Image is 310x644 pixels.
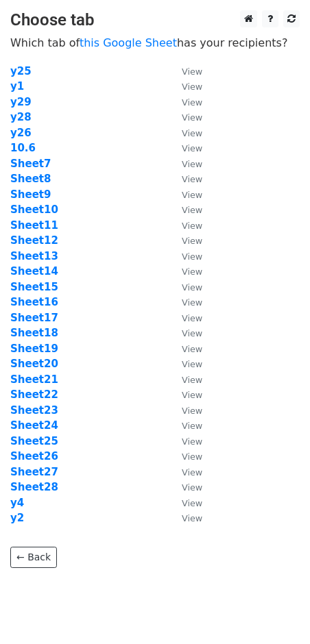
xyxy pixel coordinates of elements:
[10,111,32,123] strong: y28
[168,466,202,478] a: View
[168,80,202,92] a: View
[10,312,58,324] a: Sheet17
[168,111,202,123] a: View
[10,435,58,447] a: Sheet25
[10,96,32,108] a: y29
[182,282,202,293] small: View
[10,327,58,339] a: Sheet18
[168,142,202,154] a: View
[10,388,58,401] strong: Sheet22
[182,451,202,462] small: View
[168,96,202,108] a: View
[10,203,58,216] strong: Sheet10
[182,82,202,92] small: View
[182,328,202,338] small: View
[168,158,202,170] a: View
[80,36,177,49] a: this Google Sheet
[182,421,202,431] small: View
[168,512,202,524] a: View
[168,481,202,493] a: View
[10,450,58,462] a: Sheet26
[168,373,202,386] a: View
[182,66,202,77] small: View
[168,404,202,417] a: View
[168,497,202,509] a: View
[10,419,58,432] a: Sheet24
[10,373,58,386] a: Sheet21
[10,173,51,185] a: Sheet8
[182,359,202,369] small: View
[182,221,202,231] small: View
[10,296,58,308] a: Sheet16
[168,219,202,232] a: View
[10,265,58,277] a: Sheet14
[182,498,202,508] small: View
[168,203,202,216] a: View
[168,173,202,185] a: View
[10,466,58,478] a: Sheet27
[168,435,202,447] a: View
[168,450,202,462] a: View
[10,158,51,170] a: Sheet7
[182,128,202,138] small: View
[10,142,36,154] a: 10.6
[10,358,58,370] a: Sheet20
[182,174,202,184] small: View
[182,297,202,308] small: View
[168,419,202,432] a: View
[182,390,202,400] small: View
[182,344,202,354] small: View
[10,219,58,232] a: Sheet11
[168,127,202,139] a: View
[182,251,202,262] small: View
[168,327,202,339] a: View
[168,388,202,401] a: View
[168,250,202,262] a: View
[182,436,202,447] small: View
[182,236,202,246] small: View
[182,190,202,200] small: View
[168,296,202,308] a: View
[10,127,32,139] a: y26
[10,281,58,293] a: Sheet15
[10,10,300,30] h3: Choose tab
[168,343,202,355] a: View
[182,467,202,478] small: View
[182,205,202,215] small: View
[182,267,202,277] small: View
[182,313,202,323] small: View
[10,404,58,417] a: Sheet23
[10,188,51,201] a: Sheet9
[10,343,58,355] a: Sheet19
[10,234,58,247] strong: Sheet12
[10,547,57,568] a: ← Back
[182,159,202,169] small: View
[10,497,24,509] a: y4
[10,65,32,77] a: y25
[182,97,202,108] small: View
[10,512,24,524] a: y2
[168,312,202,324] a: View
[10,80,24,92] strong: y1
[182,406,202,416] small: View
[10,250,58,262] a: Sheet13
[168,65,202,77] a: View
